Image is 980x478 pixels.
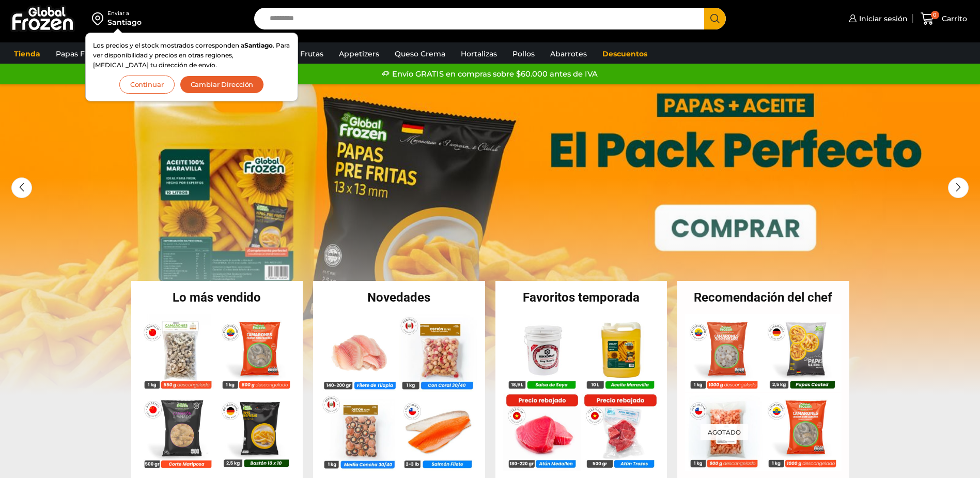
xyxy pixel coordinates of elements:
span: Carrito [939,13,967,24]
a: Hortalizas [456,44,502,64]
a: Descuentos [597,44,652,64]
button: Search button [704,8,726,29]
span: Iniciar sesión [857,13,908,24]
a: Abarrotes [545,44,592,64]
a: Queso Crema [390,44,450,64]
button: Cambiar Dirección [180,76,265,94]
div: Next slide [948,177,969,198]
a: Iniciar sesión [846,8,908,29]
h2: Recomendación del chef [677,291,849,304]
p: Agotado [701,424,748,440]
h2: Favoritos temporada [495,291,667,304]
a: 0 Carrito [918,7,970,31]
div: Santiago [107,17,142,27]
h2: Novedades [313,291,485,304]
span: 0 [931,11,939,19]
a: Pollos [507,44,540,64]
h2: Lo más vendido [131,291,303,304]
a: Appetizers [334,44,384,64]
a: Tienda [9,44,45,64]
button: Continuar [119,76,175,94]
div: Previous slide [11,177,32,198]
strong: Santiago [244,41,273,49]
div: Enviar a [107,10,142,17]
img: address-field-icon.svg [92,10,107,27]
p: Los precios y el stock mostrados corresponden a . Para ver disponibilidad y precios en otras regi... [93,40,290,70]
a: Papas Fritas [51,44,106,64]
